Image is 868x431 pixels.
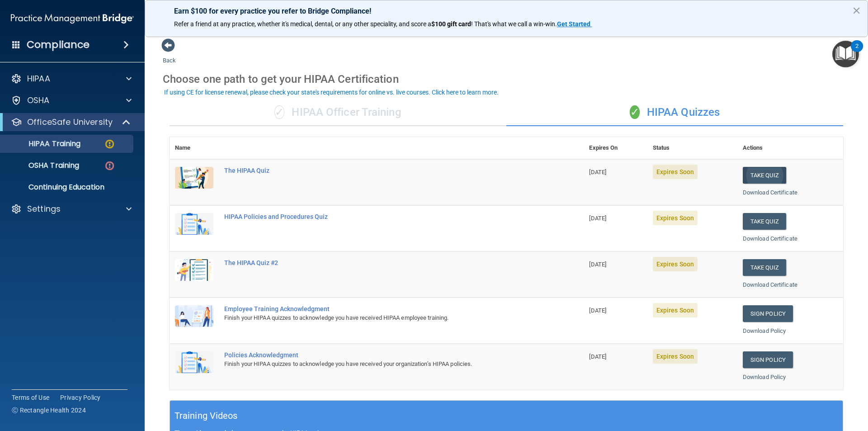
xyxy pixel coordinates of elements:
button: Take Quiz [743,213,786,230]
span: Expires Soon [653,257,698,271]
button: Take Quiz [743,259,786,276]
div: HIPAA Officer Training [170,99,506,126]
button: Close [852,3,861,18]
div: The HIPAA Quiz #2 [224,259,538,266]
button: Open Resource Center, 2 new notifications [832,41,859,67]
div: 2 [855,46,859,58]
th: Actions [737,137,843,159]
img: PMB logo [11,9,134,28]
p: OfficeSafe University [27,117,113,128]
div: Finish your HIPAA quizzes to acknowledge you have received your organization’s HIPAA policies. [224,359,538,369]
p: Continuing Education [6,183,129,192]
p: Settings [27,204,61,214]
span: Expires Soon [653,211,698,225]
h5: Training Videos [175,408,238,424]
span: Expires Soon [653,303,698,317]
div: HIPAA Quizzes [506,99,843,126]
span: [DATE] [589,261,606,268]
span: [DATE] [589,353,606,360]
span: [DATE] [589,169,606,175]
div: Finish your HIPAA quizzes to acknowledge you have received HIPAA employee training. [224,313,538,323]
th: Expires On [584,137,647,159]
p: OSHA Training [6,161,79,170]
a: Back [163,46,176,64]
span: ✓ [274,105,284,119]
a: Download Policy [743,374,786,380]
span: Ⓒ Rectangle Health 2024 [12,406,86,415]
a: Privacy Policy [60,393,101,402]
span: [DATE] [589,307,606,314]
h4: Compliance [27,38,90,51]
span: ! That's what we call a win-win. [471,20,557,28]
button: Take Quiz [743,167,786,184]
a: Sign Policy [743,305,793,322]
a: Download Certificate [743,189,797,196]
span: Refer a friend at any practice, whether it's medical, dental, or any other speciality, and score a [174,20,431,28]
a: OSHA [11,95,132,106]
img: danger-circle.6113f641.png [104,160,115,171]
span: ✓ [630,105,640,119]
a: OfficeSafe University [11,117,131,128]
strong: $100 gift card [431,20,471,28]
a: HIPAA [11,73,132,84]
th: Status [647,137,737,159]
a: Download Certificate [743,235,797,242]
a: Download Policy [743,327,786,334]
p: Earn $100 for every practice you refer to Bridge Compliance! [174,7,839,15]
strong: Get Started [557,20,590,28]
div: The HIPAA Quiz [224,167,538,174]
button: If using CE for license renewal, please check your state's requirements for online vs. live cours... [163,88,500,97]
img: warning-circle.0cc9ac19.png [104,138,115,150]
div: HIPAA Policies and Procedures Quiz [224,213,538,220]
a: Get Started [557,20,592,28]
div: Policies Acknowledgment [224,351,538,359]
a: Terms of Use [12,393,49,402]
div: Employee Training Acknowledgment [224,305,538,313]
span: Expires Soon [653,165,698,179]
div: If using CE for license renewal, please check your state's requirements for online vs. live cours... [164,89,499,95]
th: Name [170,137,219,159]
span: Expires Soon [653,349,698,364]
p: OSHA [27,95,50,106]
a: Download Certificate [743,281,797,288]
a: Sign Policy [743,351,793,368]
p: HIPAA [27,73,50,84]
div: Choose one path to get your HIPAA Certification [163,66,850,92]
span: [DATE] [589,215,606,222]
a: Settings [11,204,132,214]
p: HIPAA Training [6,139,80,148]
